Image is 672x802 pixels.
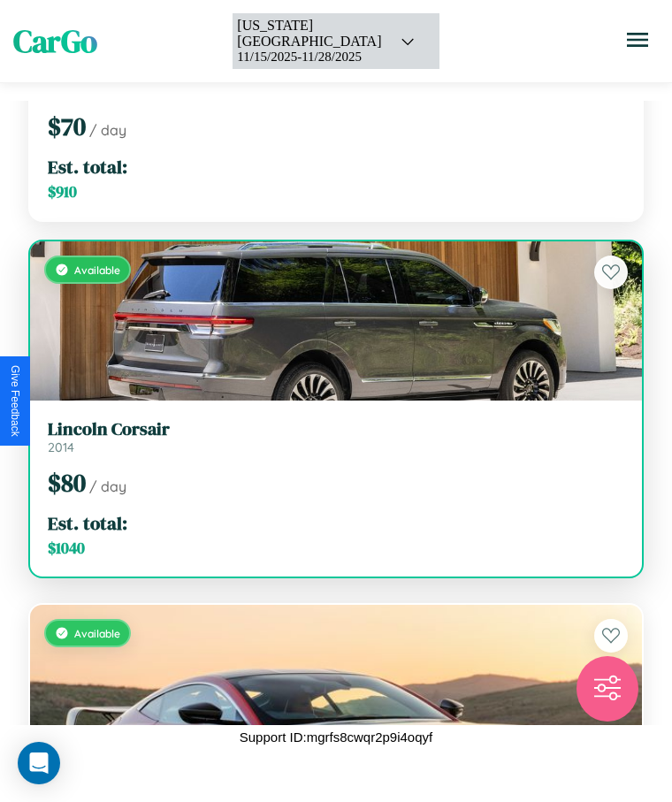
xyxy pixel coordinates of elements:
[48,110,86,143] span: $ 70
[48,466,86,500] span: $ 80
[48,538,85,559] span: $ 1040
[48,181,77,202] span: $ 910
[9,365,21,437] div: Give Feedback
[74,627,120,640] span: Available
[48,510,127,536] span: Est. total:
[48,439,74,455] span: 2014
[74,264,120,277] span: Available
[48,418,624,439] h3: Lincoln Corsair
[89,477,126,495] span: / day
[237,50,381,65] div: 11 / 15 / 2025 - 11 / 28 / 2025
[89,121,126,139] span: / day
[18,742,60,784] div: Open Intercom Messenger
[240,725,432,749] p: Support ID: mgrfs8cwqr2p9i4oqyf
[237,18,381,50] div: [US_STATE][GEOGRAPHIC_DATA]
[48,418,624,455] a: Lincoln Corsair2014
[48,154,127,179] span: Est. total:
[13,20,97,63] span: CarGo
